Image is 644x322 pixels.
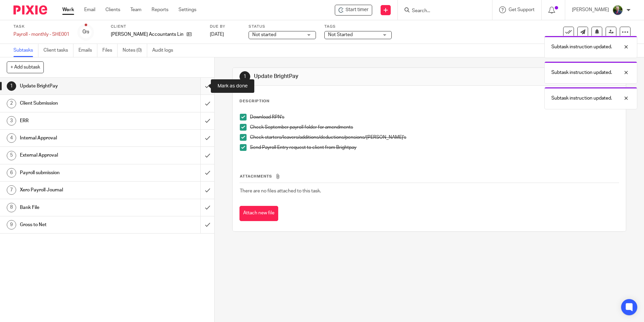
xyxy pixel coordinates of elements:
a: Email [84,6,95,13]
div: 6 [7,168,16,178]
p: Check starters/leavers/additions/deductions/pensions/[PERSON_NAME]'s [250,134,618,141]
span: Attachments [240,175,272,178]
span: [DATE] [210,32,224,37]
div: 7 [7,185,16,195]
div: 1 [7,81,16,91]
div: 1 [239,71,250,82]
div: 8 [7,203,16,212]
a: Team [130,6,141,13]
a: Emails [78,44,97,57]
button: + Add subtask [7,61,44,73]
div: Sheil Accountants Limited - Payroll - monthly - SHE001 [335,5,372,16]
a: Subtasks [13,44,38,57]
small: /9 [86,30,89,34]
p: Download RPN's [250,114,618,120]
a: Work [62,6,74,13]
p: Subtask instruction updated. [551,69,612,76]
h1: Update BrightPay [20,81,136,91]
label: Client [111,24,201,29]
h1: Payroll submission [20,168,136,178]
div: 9 [7,220,16,230]
a: Settings [179,6,196,13]
div: 2 [7,99,16,108]
h1: Xero Payroll Journal [20,185,136,195]
p: Send Payroll Entry request to client from Brightpay [250,144,618,151]
p: Subtask instruction updated. [551,95,612,102]
p: [PERSON_NAME] Accountants Limited [111,31,183,38]
span: There are no files attached to this task. [240,189,321,193]
div: 3 [7,116,16,126]
a: Clients [105,6,120,13]
div: 4 [7,133,16,143]
img: download.png [612,5,623,16]
h1: Gross to Net [20,220,136,230]
p: Description [239,99,269,104]
label: Due by [210,24,240,29]
h1: Client Submission [20,98,136,108]
h1: Update BrightPay [254,73,444,80]
a: Reports [152,6,168,13]
span: Not started [252,32,276,37]
img: Pixie [13,5,47,15]
div: 5 [7,151,16,160]
a: Notes (0) [123,44,147,57]
p: Subtask instruction updated. [551,44,612,50]
p: Check September payroll folder for amendments [250,124,618,131]
h1: External Approval [20,150,136,160]
a: Files [102,44,118,57]
a: Audit logs [152,44,178,57]
a: Client tasks [43,44,73,57]
div: 0 [83,28,89,36]
button: Attach new file [239,206,278,221]
label: Task [13,24,69,29]
h1: Internal Approval [20,133,136,143]
h1: ERR [20,116,136,126]
label: Status [249,24,316,29]
div: Payroll - monthly - SHE001 [13,31,69,38]
h1: Bank File [20,203,136,213]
